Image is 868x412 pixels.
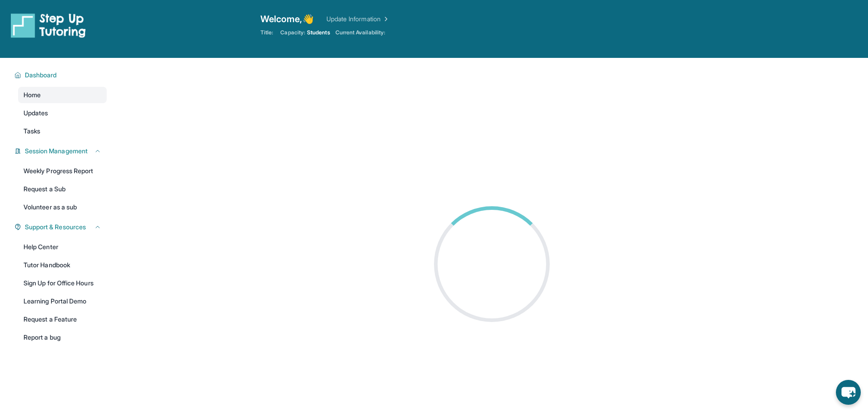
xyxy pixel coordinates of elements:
a: Tasks [18,123,107,139]
a: Volunteer as a sub [18,199,107,215]
button: Session Management [21,147,101,156]
span: Students [307,29,330,36]
a: Tutor Handbook [18,257,107,273]
a: Update Information [326,14,390,24]
button: Support & Resources [21,223,101,232]
span: Tasks [24,127,40,136]
span: Dashboard [25,71,57,80]
span: Welcome, 👋 [260,13,314,25]
button: chat-button [836,380,861,405]
a: Updates [18,105,107,121]
button: Dashboard [21,71,101,80]
a: Sign Up for Office Hours [18,275,107,291]
a: Help Center [18,239,107,255]
span: Session Management [25,147,88,156]
span: Updates [24,109,48,118]
span: Current Availability: [335,29,385,36]
a: Report a bug [18,329,107,346]
span: Capacity: [280,29,305,36]
span: Title: [260,29,273,36]
img: Chevron Right [381,14,390,24]
a: Request a Sub [18,181,107,197]
a: Weekly Progress Report [18,163,107,179]
span: Home [24,90,41,99]
img: logo [11,13,86,38]
a: Request a Feature [18,311,107,327]
span: Support & Resources [25,223,86,232]
a: Home [18,87,107,103]
a: Learning Portal Demo [18,293,107,309]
